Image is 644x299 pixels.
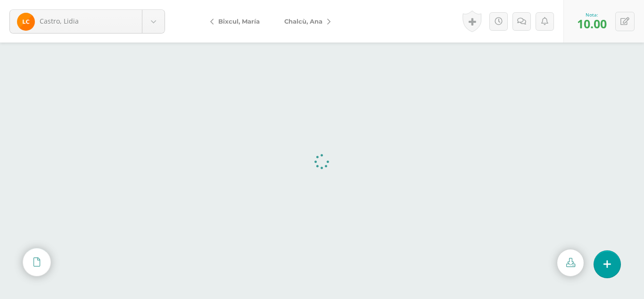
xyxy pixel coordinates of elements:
span: Castro, Lidia [40,17,79,26]
a: Chalcù, Ana [272,10,338,33]
span: Chalcù, Ana [284,17,322,25]
div: Nota: [577,11,607,18]
img: 42c83baac8d8bd3f0db6be981d5a5740.png [17,13,35,31]
a: Bixcul, María [203,10,272,33]
span: 10.00 [577,16,607,32]
span: Bixcul, María [218,17,260,25]
a: Castro, Lidia [10,10,165,33]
